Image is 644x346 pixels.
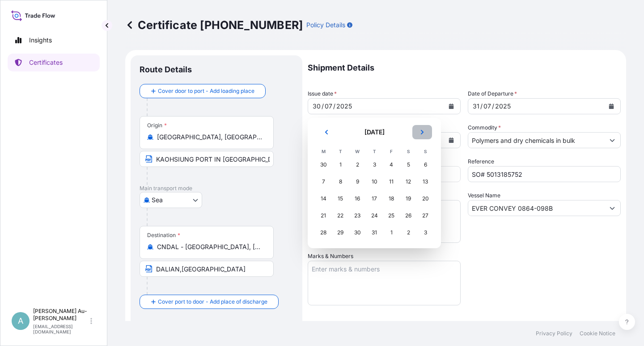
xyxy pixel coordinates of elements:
[400,157,416,173] div: Saturday, 5 July 2025
[383,191,399,207] div: Friday, 18 July 2025
[400,208,416,224] div: Saturday, 26 July 2025
[315,146,434,241] table: July 2025
[383,157,399,173] div: Friday, 4 July 2025
[332,157,348,173] div: Tuesday, 1 July 2025
[332,191,348,207] div: Tuesday, 15 July 2025
[125,18,303,32] p: Certificate [PHONE_NUMBER]
[349,208,365,224] div: Wednesday, 23 July 2025
[383,208,399,224] div: Friday, 25 July 2025
[400,174,416,190] div: Saturday, 12 July 2025
[417,146,434,156] th: S
[315,225,331,241] div: Monday, 28 July 2025
[366,191,382,207] div: Thursday, 17 July 2025
[342,128,407,137] h2: [DATE]
[417,225,433,241] div: Sunday, 3 August 2025
[349,191,365,207] div: Wednesday, 16 July 2025
[349,174,365,190] div: Wednesday, 9 July 2025
[412,125,432,139] button: Next
[400,225,416,241] div: Saturday, 2 August 2025
[417,208,433,224] div: Sunday, 27 July 2025
[315,208,331,224] div: Monday, 21 July 2025
[366,157,382,173] div: Thursday, 3 July 2025
[400,191,416,207] div: Saturday, 19 July 2025
[400,146,417,156] th: S
[366,146,383,156] th: T
[315,191,331,207] div: Monday, 14 July 2025
[315,157,331,173] div: Monday, 30 June 2025
[366,225,382,241] div: Thursday, 31 July 2025
[332,225,348,241] div: Tuesday, 29 July 2025
[308,118,441,248] section: Calendar
[332,174,348,190] div: Tuesday, 8 July 2025
[366,174,382,190] div: Thursday, 10 July 2025
[332,208,348,224] div: Tuesday, 22 July 2025
[306,21,345,29] p: Policy Details
[366,208,382,224] div: Thursday, 24 July 2025
[383,225,399,241] div: Friday, 1 August 2025
[383,146,400,156] th: F
[315,174,331,190] div: Monday, 7 July 2025
[349,225,365,241] div: Wednesday, 30 July 2025 selected
[315,125,434,241] div: July 2025
[349,146,366,156] th: W
[383,174,399,190] div: Friday, 11 July 2025
[417,157,433,173] div: Sunday, 6 July 2025
[317,125,336,139] button: Previous
[315,146,332,156] th: M
[332,146,349,156] th: T
[417,191,433,207] div: Sunday, 20 July 2025
[417,174,433,190] div: Sunday, 13 July 2025
[349,157,365,173] div: Wednesday, 2 July 2025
